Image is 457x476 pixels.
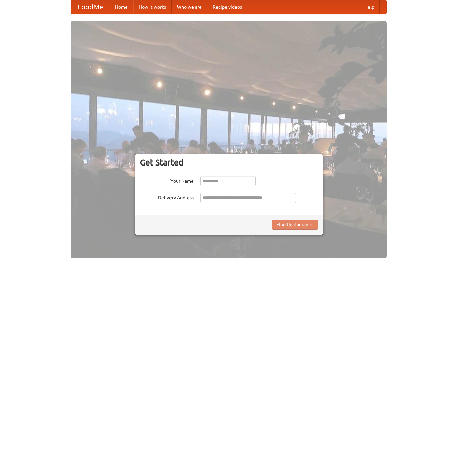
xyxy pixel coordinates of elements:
[140,157,318,168] h3: Get Started
[71,0,110,14] a: FoodMe
[140,193,194,201] label: Delivery Address
[110,0,133,14] a: Home
[272,220,318,230] button: Find Restaurants!
[133,0,172,14] a: How it works
[207,0,247,14] a: Recipe videos
[359,0,380,14] a: Help
[172,0,207,14] a: Who we are
[140,176,194,184] label: Your Name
